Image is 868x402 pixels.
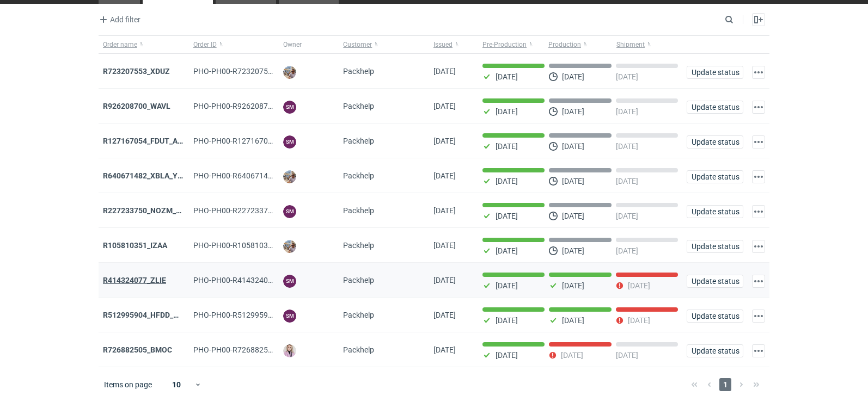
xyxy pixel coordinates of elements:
[687,170,743,183] button: Update status
[193,137,320,145] span: PHO-PH00-R127167054_FDUT_ACTL
[616,72,638,81] p: [DATE]
[752,101,765,114] button: Actions
[103,137,192,145] a: R127167054_FDUT_ACTL
[752,66,765,79] button: Actions
[433,311,456,319] span: 25/08/2025
[429,36,478,53] button: Issued
[343,40,372,49] span: Customer
[103,206,185,215] a: R227233750_NOZM_V1
[103,40,137,49] span: Order name
[99,36,189,53] button: Order name
[283,170,296,183] img: Michał Palasek
[616,177,638,185] p: [DATE]
[103,276,166,285] a: R414324077_ZLIE
[193,40,217,49] span: Order ID
[687,135,743,149] button: Update status
[616,246,638,255] p: [DATE]
[561,351,583,360] p: [DATE]
[692,173,738,181] span: Update status
[496,246,518,255] p: [DATE]
[103,171,261,180] a: R640671482_XBLA_YSXL_LGDV_BUVN_WVLV
[562,316,584,325] p: [DATE]
[723,13,757,26] input: Search
[343,206,374,215] span: Packhelp
[103,102,170,110] a: R926208700_WAVL
[752,240,765,253] button: Actions
[193,241,296,250] span: PHO-PH00-R105810351_IZAA
[283,344,296,357] img: Klaudia Wiśniewska
[103,345,172,354] a: R726882505_BMOC
[692,312,738,320] span: Update status
[562,281,584,290] p: [DATE]
[433,345,456,354] span: 25/08/2025
[193,276,295,285] span: PHO-PH00-R414324077_ZLIE
[433,241,456,250] span: 02/09/2025
[283,205,296,218] figcaption: SM
[616,40,645,49] span: Shipment
[193,311,325,319] span: PHO-PH00-R512995904_HFDD_MOOR
[562,246,584,255] p: [DATE]
[343,171,374,180] span: Packhelp
[562,107,584,116] p: [DATE]
[496,316,518,325] p: [DATE]
[562,72,584,81] p: [DATE]
[496,177,518,185] p: [DATE]
[478,36,546,53] button: Pre-Production
[339,36,429,53] button: Customer
[692,69,738,76] span: Update status
[687,101,743,114] button: Update status
[692,277,738,285] span: Update status
[752,205,765,218] button: Actions
[96,13,141,26] button: Add filter
[103,67,170,76] a: R723207553_XDUZ
[692,103,738,111] span: Update status
[283,40,302,49] span: Owner
[496,107,518,116] p: [DATE]
[687,240,743,253] button: Update status
[283,275,296,288] figcaption: SM
[752,170,765,183] button: Actions
[433,206,456,215] span: 04/09/2025
[752,344,765,357] button: Actions
[719,378,731,391] span: 1
[546,36,614,53] button: Production
[189,36,279,53] button: Order ID
[614,36,682,53] button: Shipment
[752,275,765,288] button: Actions
[343,67,374,76] span: Packhelp
[433,171,456,180] span: 08/09/2025
[103,311,195,319] a: R512995904_HFDD_MOOR
[193,67,299,76] span: PHO-PH00-R723207553_XDUZ
[343,276,374,285] span: Packhelp
[616,107,638,116] p: [DATE]
[283,66,296,79] img: Michał Palasek
[616,212,638,220] p: [DATE]
[159,377,194,392] div: 10
[193,102,300,110] span: PHO-PH00-R926208700_WAVL
[616,351,638,360] p: [DATE]
[433,67,456,76] span: 16/09/2025
[283,240,296,253] img: Michał Palasek
[283,101,296,114] figcaption: SM
[562,177,584,185] p: [DATE]
[433,102,456,110] span: 11/09/2025
[103,241,167,250] a: R105810351_IZAA
[496,351,518,360] p: [DATE]
[616,142,638,151] p: [DATE]
[692,208,738,215] span: Update status
[562,212,584,220] p: [DATE]
[104,379,152,390] span: Items on page
[496,72,518,81] p: [DATE]
[628,316,650,325] p: [DATE]
[692,347,738,355] span: Update status
[687,275,743,288] button: Update status
[562,142,584,151] p: [DATE]
[343,311,374,319] span: Packhelp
